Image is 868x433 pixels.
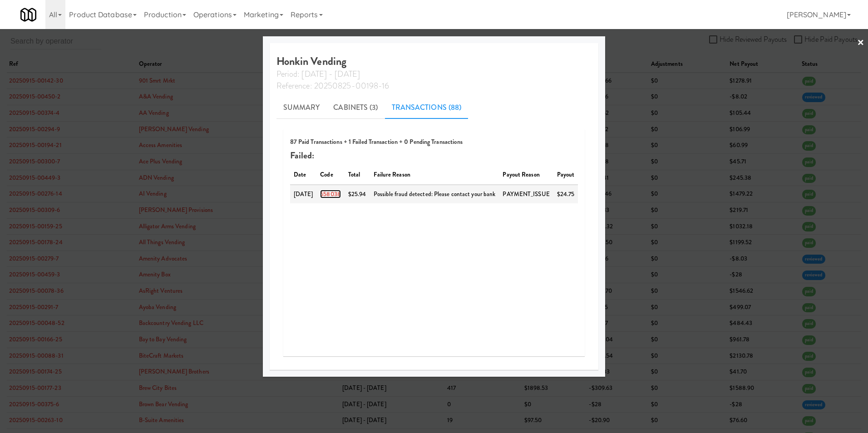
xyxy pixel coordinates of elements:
[316,166,345,185] th: Code
[857,29,864,57] a: ×
[499,166,553,185] th: Payout Reason
[326,96,385,119] a: Cabinets (3)
[320,190,341,198] a: 658038
[276,80,390,92] span: Reference: 20250825-00198-16
[553,166,578,185] th: Payout
[276,96,327,119] a: Summary
[345,166,370,185] th: Total
[276,68,360,80] span: Period: [DATE] - [DATE]
[370,185,499,204] td: Possible fraud detected: Please contact your bank
[290,185,317,204] td: [DATE]
[290,138,578,145] h6: 87 Paid Transactions + 1 Failed Transaction + 0 Pending Transactions
[290,151,578,161] h5: Failed:
[370,166,499,185] th: Failure Reason
[553,185,578,204] td: $24.75
[276,55,592,91] h4: Honkin Vending
[499,185,553,204] td: PAYMENT_ISSUE
[290,166,317,185] th: Date
[345,185,370,204] td: $25.94
[20,7,36,23] img: Micromart
[385,96,469,119] a: Transactions (88)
